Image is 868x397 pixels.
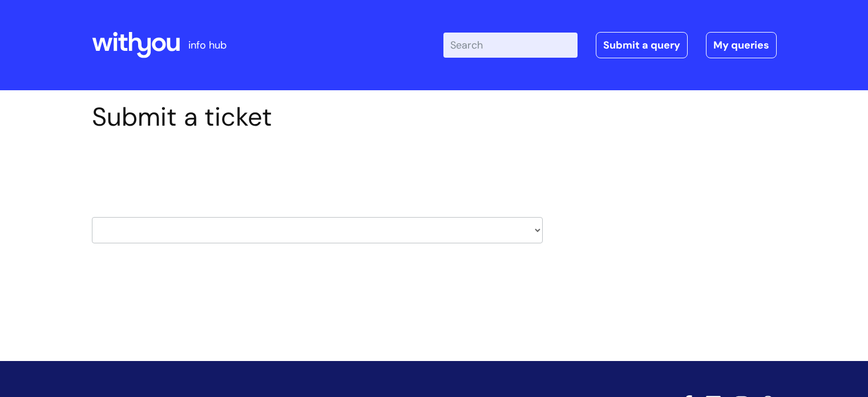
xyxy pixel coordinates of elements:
[443,33,578,58] input: Search
[188,36,227,54] p: info hub
[706,32,777,58] a: My queries
[92,159,543,180] h2: Select issue type
[92,102,543,133] h1: Submit a ticket
[596,32,688,58] a: Submit a query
